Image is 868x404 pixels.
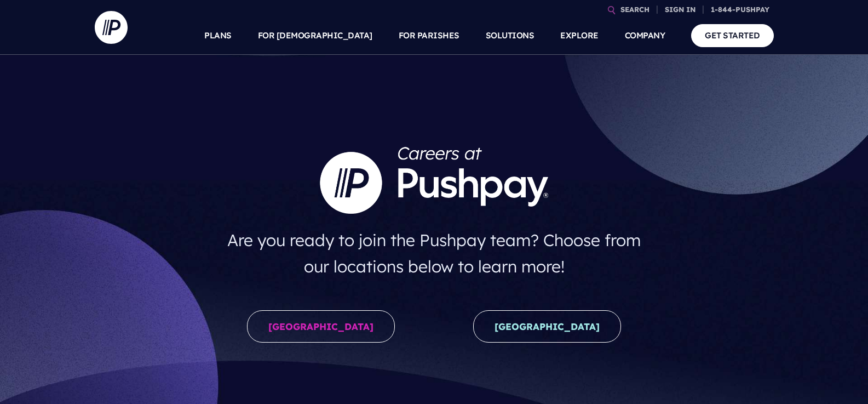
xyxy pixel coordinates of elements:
[473,310,621,343] a: [GEOGRAPHIC_DATA]
[625,16,665,55] a: COMPANY
[560,16,599,55] a: EXPLORE
[247,310,395,343] a: [GEOGRAPHIC_DATA]
[691,24,774,47] a: GET STARTED
[486,16,534,55] a: SOLUTIONS
[258,16,372,55] a: FOR [DEMOGRAPHIC_DATA]
[204,16,232,55] a: PLANS
[399,16,459,55] a: FOR PARISHES
[216,223,652,284] h4: Are you ready to join the Pushpay team? Choose from our locations below to learn more!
